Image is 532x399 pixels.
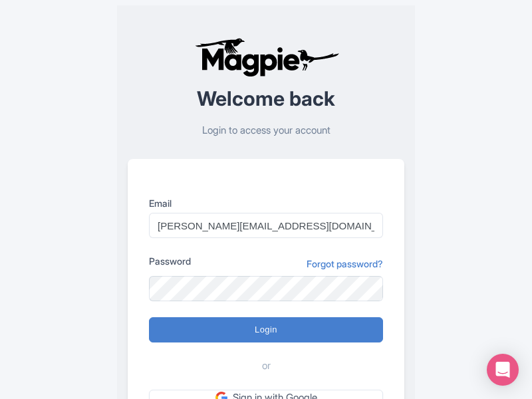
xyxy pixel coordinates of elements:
input: Login [149,317,383,342]
span: or [262,358,271,374]
h2: Welcome back [128,88,404,110]
label: Email [149,196,383,210]
a: Forgot password? [307,257,383,271]
input: you@example.com [149,213,383,238]
p: Login to access your account [128,123,404,138]
div: Open Intercom Messenger [487,354,519,386]
img: logo-ab69f6fb50320c5b225c76a69d11143b.png [192,37,341,77]
label: Password [149,254,191,268]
